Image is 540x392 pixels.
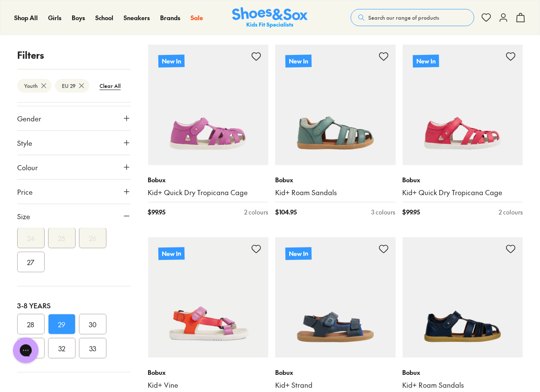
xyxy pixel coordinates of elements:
p: New In [285,54,312,67]
div: 3-8 Years [17,300,131,311]
button: Search our range of products [351,9,474,26]
a: Sneakers [124,13,150,22]
button: Price [17,180,131,204]
btn: Clear All [93,78,127,93]
p: New In [285,247,312,260]
button: Gender [17,106,131,130]
a: Kid+ Strand [275,380,396,390]
a: Shop All [14,13,38,22]
a: New In [403,45,523,165]
a: Kid+ Vine [148,380,269,390]
p: Bobux [403,368,523,377]
button: 25 [48,228,76,248]
p: Bobux [275,368,396,377]
btn: EU 29 [55,79,89,93]
p: Filters [17,48,131,62]
span: $ 99.95 [148,208,166,217]
a: Kid+ Quick Dry Tropicana Cage [403,188,523,197]
button: 33 [79,338,106,359]
a: Kid+ Roam Sandals [275,188,396,197]
img: SNS_Logo_Responsive.svg [232,7,308,28]
p: New In [413,54,439,67]
a: School [95,13,113,22]
p: Bobux [148,368,269,377]
span: Size [17,211,30,221]
a: Sale [191,13,203,22]
btn: Youth [17,79,52,93]
span: $ 104.95 [275,208,297,217]
a: Brands [160,13,180,22]
button: 28 [17,314,45,335]
a: Girls [48,13,61,22]
a: New In [275,45,396,165]
button: 26 [79,228,106,248]
p: Bobux [275,175,396,184]
p: New In [158,54,184,67]
button: 32 [48,338,76,359]
p: New In [158,247,184,260]
p: Bobux [403,175,523,184]
a: Boys [72,13,85,22]
div: 3 colours [372,208,396,217]
span: Colour [17,162,38,172]
a: New In [148,237,269,358]
span: $ 99.95 [403,208,420,217]
a: New In [148,45,269,165]
p: Bobux [148,175,269,184]
button: Size [17,204,131,228]
a: Shoes & Sox [232,7,308,28]
div: 2 colours [244,208,268,217]
div: 2 colours [499,208,523,217]
span: Gender [17,113,41,124]
button: Colour [17,155,131,179]
button: 30 [79,314,106,335]
span: Search our range of products [368,14,439,21]
iframe: Gorgias live chat messenger [9,335,43,366]
button: 27 [17,252,45,272]
button: Style [17,131,131,155]
span: Price [17,187,33,197]
a: New In [275,237,396,358]
a: Kid+ Roam Sandals [403,380,523,390]
button: 29 [48,314,76,335]
button: 24 [17,228,45,248]
span: Style [17,138,32,148]
a: Kid+ Quick Dry Tropicana Cage [148,188,269,197]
